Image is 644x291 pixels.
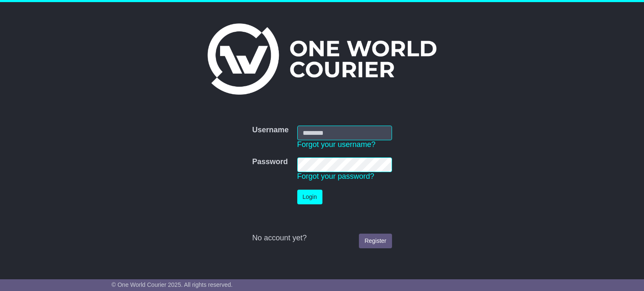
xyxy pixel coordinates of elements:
[112,281,233,288] span: © One World Courier 2025. All rights reserved.
[208,23,436,95] img: One World
[359,234,392,248] a: Register
[252,126,288,135] label: Username
[252,157,288,167] label: Password
[297,190,322,204] button: Login
[252,234,392,243] div: No account yet?
[297,140,376,149] a: Forgot your username?
[297,172,374,180] a: Forgot your password?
